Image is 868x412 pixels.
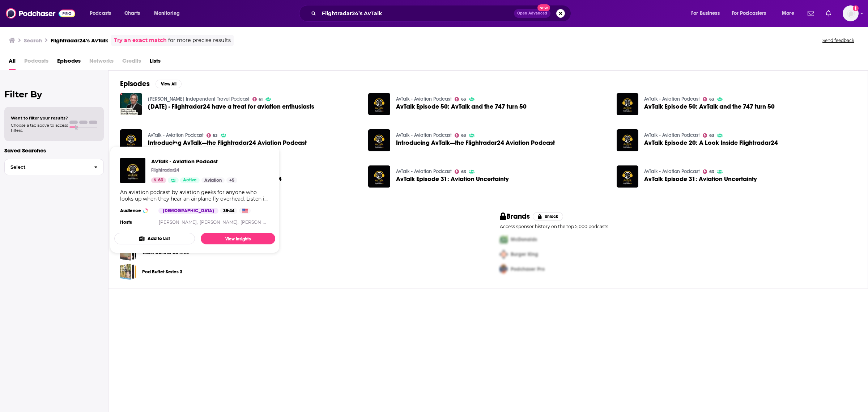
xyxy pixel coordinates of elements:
[500,224,856,229] p: Access sponsor history on the top 5,000 podcasts.
[201,177,225,183] a: Aviation
[220,208,237,214] div: 35-44
[24,55,48,70] span: Podcasts
[533,212,563,221] button: Unlock
[396,96,452,102] a: AvTalk - Aviation Podcast
[644,168,700,175] a: AvTalk - Aviation Podcast
[461,170,466,173] span: 63
[511,266,545,272] span: Podchaser Pro
[4,159,104,175] button: Select
[51,37,108,44] h3: Flightradar24’s AvTalk
[252,97,263,101] a: 61
[151,158,237,165] a: AvTalk - Aviation Podcast
[120,189,269,202] div: An aviation podcast by aviation geeks for anyone who looks up when they hear an airplane fly over...
[158,208,218,214] div: [DEMOGRAPHIC_DATA]
[120,129,142,151] img: Introducing AvTalk—the Flightradar24 Aviation Podcast
[396,168,452,175] a: AvTalk - Aviation Podcast
[396,104,527,110] a: AvTalk Episode 50: AvTalk and the 747 turn 50
[517,12,547,15] span: Open Advanced
[497,247,511,262] img: Second Pro Logo
[820,37,856,43] button: Send feedback
[644,104,775,110] a: AvTalk Episode 50: AvTalk and the 747 turn 50
[617,93,639,115] img: AvTalk Episode 50: AvTalk and the 747 turn 50
[120,264,136,280] span: Pod Buffet Series 3
[306,5,578,22] div: Search podcasts, credits, & more...
[511,251,538,257] span: Burger King
[843,5,859,21] span: Logged in as BrunswickDigital
[89,55,114,70] span: Networks
[396,176,509,182] a: AvTalk Episode 31: Aviation Uncertainty
[843,5,859,21] button: Show profile menu
[319,8,514,19] input: Search podcasts, credits, & more...
[122,55,141,70] span: Credits
[120,79,150,88] h2: Episodes
[148,140,307,146] a: Introducing AvTalk—the Flightradar24 Aviation Podcast
[148,104,314,110] span: [DATE] - Flightradar24 have a treat for aviation enthusiasts
[9,55,16,70] span: All
[4,89,104,100] h2: Filter By
[823,7,834,20] a: Show notifications dropdown
[709,134,714,137] span: 63
[148,104,314,110] a: September 2nd - Flightradar24 have a treat for aviation enthusiasts
[396,140,555,146] a: Introducing AvTalk—the Flightradar24 Aviation Podcast
[461,98,466,101] span: 63
[226,177,237,183] a: +5
[151,167,179,173] p: Flightradar24
[805,7,817,20] a: Show notifications dropdown
[703,169,714,174] a: 63
[511,236,537,243] span: McDonalds
[159,219,198,225] a: [PERSON_NAME],
[150,55,161,70] span: Lists
[686,8,729,19] button: open menu
[241,219,278,225] a: [PERSON_NAME]
[5,165,88,169] span: Select
[644,140,778,146] span: AvTalk Episode 20: A Look Inside Flightradar24
[148,132,204,138] a: AvTalk - Aviation Podcast
[617,165,639,188] img: AvTalk Episode 31: Aviation Uncertainty
[168,36,231,45] span: for more precise results
[213,134,218,137] span: 63
[777,8,803,19] button: open menu
[158,177,163,184] span: 63
[90,8,111,18] span: Podcasts
[142,268,182,276] a: Pod Buffet Series 3
[6,7,75,20] img: Podchaser - Follow, Share and Rate Podcasts
[727,8,777,19] button: open menu
[709,170,714,173] span: 63
[120,93,142,115] a: September 2nd - Flightradar24 have a treat for aviation enthusiasts
[368,129,390,151] img: Introducing AvTalk—the Flightradar24 Aviation Podcast
[180,177,200,183] a: Active
[154,8,180,18] span: Monitoring
[120,79,182,88] a: EpisodesView All
[514,9,550,18] button: Open AdvancedNew
[200,219,239,225] a: [PERSON_NAME],
[455,133,466,138] a: 63
[500,212,530,221] h2: Brands
[124,8,140,18] span: Charts
[4,147,104,154] p: Saved Searches
[368,93,390,115] img: AvTalk Episode 50: AvTalk and the 747 turn 50
[120,219,132,225] h4: Hosts
[120,158,145,183] img: AvTalk - Aviation Podcast
[732,8,766,18] span: For Podcasters
[11,123,68,133] span: Choose a tab above to access filters.
[691,8,720,18] span: For Business
[156,80,182,88] button: View All
[703,97,714,101] a: 63
[207,133,218,138] a: 63
[11,115,68,121] span: Want to filter your results?
[259,98,263,101] span: 61
[843,5,859,21] img: User Profile
[782,8,794,18] span: More
[120,208,153,214] h3: Audience
[57,55,81,70] a: Episodes
[617,129,639,151] a: AvTalk Episode 20: A Look Inside Flightradar24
